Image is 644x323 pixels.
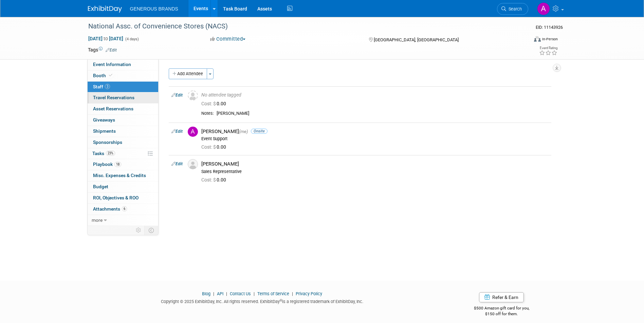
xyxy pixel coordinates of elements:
a: Shipments [88,126,158,137]
span: Search [506,6,522,12]
a: Misc. Expenses & Credits [88,170,158,181]
span: Playbook [93,161,121,167]
a: Attachments6 [88,204,158,215]
a: Privacy Policy [296,291,322,296]
a: Asset Reservations [88,104,158,114]
img: A.jpg [188,127,198,137]
span: Booth [93,73,114,78]
span: Staff [93,84,110,89]
span: Event ID: 11143926 [536,25,563,30]
span: Event Information [93,62,131,67]
a: Playbook18 [88,159,158,170]
span: 0.00 [201,177,229,182]
span: more [92,217,103,223]
td: Tags [88,46,117,53]
img: Format-Inperson.png [534,36,541,42]
span: Asset Reservations [93,106,133,111]
span: Cost: $ [201,177,217,182]
span: (me) [239,129,248,134]
img: Associate-Profile-5.png [188,159,198,169]
span: Giveaways [93,117,115,123]
sup: ® [280,299,282,302]
span: | [211,291,216,296]
div: Event Rating [539,46,557,50]
div: Copyright © 2025 ExhibitDay, Inc. All rights reserved. ExhibitDay is a registered trademark of Ex... [88,297,437,305]
a: ROI, Objectives & ROO [88,193,158,203]
a: Budget [88,181,158,192]
a: Refer & Earn [479,292,524,302]
span: Cost: $ [201,144,217,150]
span: [DATE] [DATE] [88,36,124,42]
span: Cost: $ [201,101,217,106]
div: Event Support [201,136,549,142]
a: Contact Us [230,291,251,296]
span: Budget [93,184,108,189]
span: 23% [106,151,115,156]
div: [PERSON_NAME] [201,128,549,135]
span: [GEOGRAPHIC_DATA], [GEOGRAPHIC_DATA] [374,37,459,42]
td: Toggle Event Tabs [144,226,158,235]
img: Astrid Aguayo [537,2,550,15]
div: $150 off for them. [447,311,556,317]
button: Add Attendee [169,68,207,79]
a: Event Information [88,59,158,70]
img: ExhibitDay [88,6,122,13]
span: | [290,291,295,296]
div: Event Format [488,35,558,45]
span: Misc. Expenses & Credits [93,173,146,178]
span: Attachments [93,206,127,212]
a: Terms of Service [257,291,289,296]
span: Sponsorships [93,139,122,145]
div: $500 Amazon gift card for you, [447,301,556,317]
span: to [103,36,109,41]
span: | [224,291,229,296]
a: Edit [171,129,183,134]
a: Giveaways [88,115,158,126]
span: 0.00 [201,144,229,150]
span: Travel Reservations [93,95,134,100]
a: Sponsorships [88,137,158,148]
span: | [252,291,256,296]
span: (4 days) [125,37,139,41]
a: Blog [202,291,210,296]
div: Sales Representative [201,169,549,174]
a: Edit [171,93,183,98]
div: [PERSON_NAME] [201,161,549,167]
button: Committed [208,36,248,43]
span: 0.00 [201,101,229,106]
td: Personalize Event Tab Strip [133,226,145,235]
a: API [217,291,223,296]
a: Booth [88,70,158,81]
i: Booth reservation complete [109,73,112,77]
img: Unassigned-User-Icon.png [188,90,198,101]
span: 3 [105,84,110,89]
a: Travel Reservations [88,92,158,103]
a: Edit [106,48,117,52]
span: ROI, Objectives & ROO [93,195,139,200]
div: National Assc. of Convenience Stores (NACS) [86,20,518,33]
a: Edit [171,161,183,166]
span: Shipments [93,128,116,134]
span: Onsite [251,129,268,134]
span: GENEROUS BRANDS [130,6,178,12]
a: Staff3 [88,82,158,92]
a: more [88,215,158,226]
div: [PERSON_NAME] [217,111,549,116]
a: Tasks23% [88,148,158,159]
div: Notes: [201,111,214,116]
div: In-Person [542,37,558,42]
span: 18 [114,162,121,167]
span: 6 [122,206,127,211]
a: Search [497,3,528,15]
div: No attendee tagged [201,92,549,98]
span: Tasks [92,151,115,156]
